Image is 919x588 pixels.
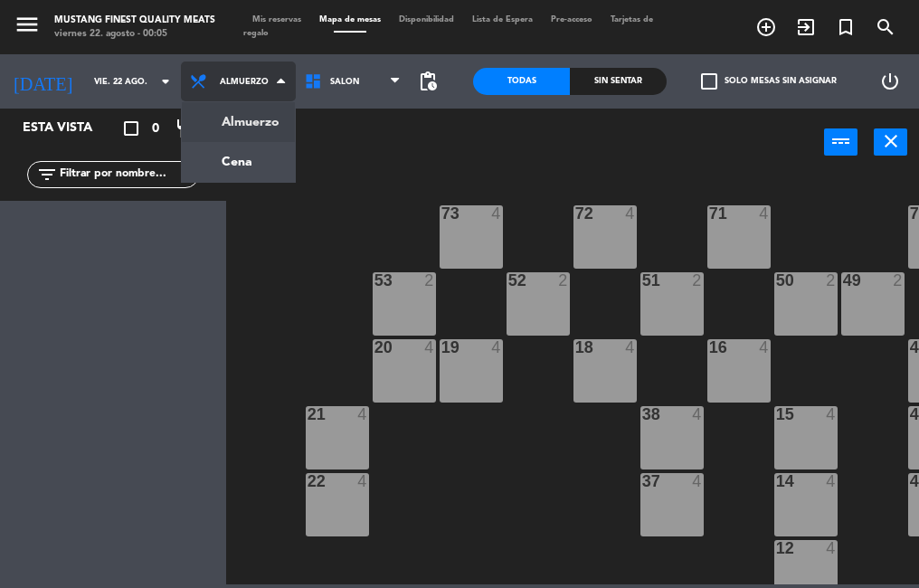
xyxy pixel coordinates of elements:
a: Cena [182,142,295,182]
div: 2 [424,272,435,289]
div: 4 [692,473,703,489]
i: crop_square [120,118,142,139]
i: menu [14,11,41,38]
span: SALON [330,77,359,87]
div: 16 [709,339,710,356]
span: pending_actions [417,71,439,92]
span: Lista de Espera [463,15,542,24]
input: Filtrar por nombre... [58,165,198,185]
a: Almuerzo [182,102,295,142]
div: 4 [357,406,368,422]
div: 4 [625,339,636,356]
button: power_input [824,128,857,156]
div: 72 [575,205,576,222]
div: 21 [308,406,308,422]
i: restaurant [175,118,196,139]
div: 2 [558,272,569,289]
span: Almuerzo [220,77,269,87]
div: 4 [826,473,837,489]
i: power_settings_new [879,71,901,92]
div: 4 [759,205,770,222]
div: 4 [692,406,703,422]
div: Mustang Finest Quality Meats [54,14,215,27]
div: 20 [374,339,375,356]
span: Mapa de mesas [310,15,390,24]
div: 50 [776,272,777,289]
i: arrow_drop_down [155,71,176,92]
div: 14 [776,473,777,489]
div: 4 [759,339,770,356]
div: 73 [441,205,442,222]
div: Todas [473,68,570,95]
span: 0 [152,119,159,139]
label: Solo mesas sin asignar [701,73,837,90]
div: viernes 22. agosto - 00:05 [54,27,215,41]
span: Mis reservas [243,15,310,24]
div: Esta vista [9,118,130,139]
div: 48 [910,339,911,356]
i: turned_in_not [835,16,857,38]
i: add_circle_outline [755,16,777,38]
div: 71 [709,205,710,222]
div: 2 [692,272,703,289]
i: power_input [830,130,852,152]
div: 46 [910,473,911,489]
div: 47 [910,406,911,422]
div: 4 [491,205,502,222]
span: Disponibilidad [390,15,463,24]
div: 2 [893,272,904,289]
div: 4 [491,339,502,356]
i: filter_list [36,164,58,185]
div: 52 [508,272,509,289]
div: 4 [826,540,837,556]
div: Sin sentar [570,68,667,95]
button: menu [14,11,41,43]
div: 49 [843,272,844,289]
div: 19 [441,339,442,356]
div: 70 [910,205,911,222]
div: 4 [424,339,435,356]
button: close [874,128,907,156]
div: 15 [776,406,777,422]
div: 4 [357,473,368,489]
div: 4 [826,406,837,422]
div: 12 [776,540,777,556]
i: search [875,16,896,38]
div: 2 [826,272,837,289]
div: 4 [625,205,636,222]
div: 18 [575,339,576,356]
div: 53 [374,272,375,289]
div: 22 [308,473,308,489]
span: check_box_outline_blank [701,73,717,90]
span: Pre-acceso [542,15,602,24]
i: close [880,130,902,152]
i: exit_to_app [795,16,817,38]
